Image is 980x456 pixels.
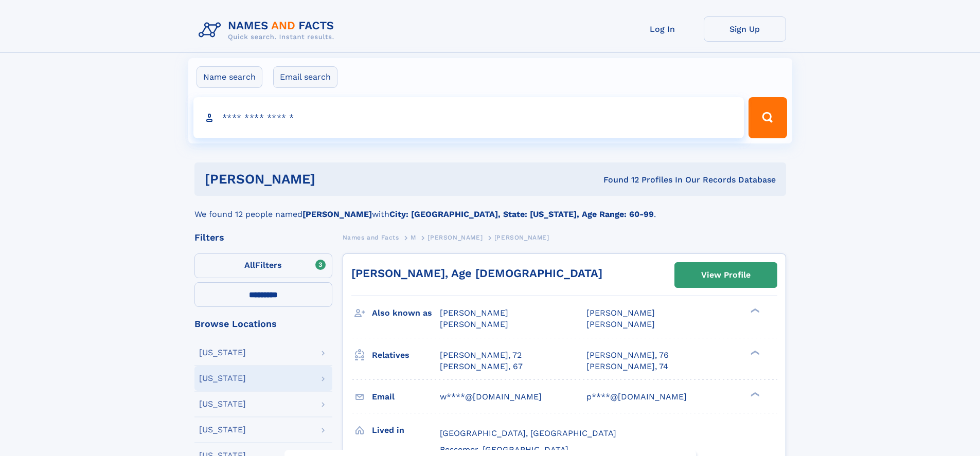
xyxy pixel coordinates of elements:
[440,428,616,438] span: [GEOGRAPHIC_DATA], [GEOGRAPHIC_DATA]
[701,263,751,287] div: View Profile
[411,231,416,244] a: M
[440,319,508,329] span: [PERSON_NAME]
[372,304,440,322] h3: Also known as
[586,319,655,329] span: [PERSON_NAME]
[343,231,399,244] a: Names and Facts
[389,209,654,219] b: City: [GEOGRAPHIC_DATA], State: [US_STATE], Age Range: 60-99
[440,350,522,361] a: [PERSON_NAME], 72
[440,445,568,454] span: Bessemer, [GEOGRAPHIC_DATA]
[675,263,777,287] a: View Profile
[586,361,668,372] a: [PERSON_NAME], 74
[440,361,523,372] a: [PERSON_NAME], 67
[494,234,549,241] span: [PERSON_NAME]
[199,374,246,382] div: [US_STATE]
[372,346,440,364] h3: Relatives
[194,233,332,242] div: Filters
[244,260,255,270] span: All
[749,97,787,138] button: Search Button
[427,234,483,241] span: [PERSON_NAME]
[302,209,372,219] b: [PERSON_NAME]
[194,196,786,221] div: We found 12 people named with .
[411,234,416,241] span: M
[440,308,508,318] span: [PERSON_NAME]
[586,308,655,318] span: [PERSON_NAME]
[194,253,332,278] label: Filters
[748,307,760,314] div: ❯
[621,16,704,42] a: Log In
[351,267,602,280] a: [PERSON_NAME], Age [DEMOGRAPHIC_DATA]
[459,174,776,186] div: Found 12 Profiles In Our Records Database
[194,16,343,44] img: Logo Names and Facts
[704,16,786,42] a: Sign Up
[273,66,337,88] label: Email search
[748,391,760,397] div: ❯
[197,66,262,88] label: Name search
[199,426,246,434] div: [US_STATE]
[199,400,246,408] div: [US_STATE]
[748,349,760,356] div: ❯
[372,422,440,439] h3: Lived in
[586,350,669,361] a: [PERSON_NAME], 76
[199,349,246,357] div: [US_STATE]
[193,97,744,138] input: search input
[194,319,332,329] div: Browse Locations
[205,173,459,186] h1: [PERSON_NAME]
[427,231,483,244] a: [PERSON_NAME]
[372,388,440,406] h3: Email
